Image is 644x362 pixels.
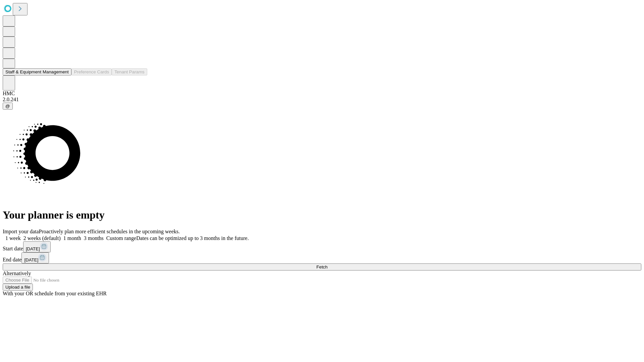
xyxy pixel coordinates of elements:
button: Staff & Equipment Management [3,68,71,75]
span: Custom range [106,235,136,241]
span: Alternatively [3,270,31,276]
div: End date [3,252,641,263]
span: Dates can be optimized up to 3 months in the future. [136,235,249,241]
span: [DATE] [26,246,40,251]
button: Upload a file [3,284,33,291]
button: Fetch [3,263,641,270]
div: HMC [3,90,641,97]
button: @ [3,103,13,110]
span: @ [5,104,10,109]
button: [DATE] [21,252,49,263]
div: 2.0.241 [3,97,641,103]
span: [DATE] [24,257,38,262]
span: Import your data [3,229,39,234]
span: Fetch [316,264,327,269]
span: 1 week [5,235,21,241]
button: Preference Cards [71,68,112,75]
span: With your OR schedule from your existing EHR [3,291,107,296]
span: Proactively plan more efficient schedules in the upcoming weeks. [39,229,180,234]
span: 2 weeks (default) [23,235,61,241]
span: 1 month [63,235,81,241]
h1: Your planner is empty [3,209,641,221]
div: Start date [3,241,641,252]
button: [DATE] [23,241,51,252]
span: 3 months [84,235,104,241]
button: Tenant Params [112,68,147,75]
